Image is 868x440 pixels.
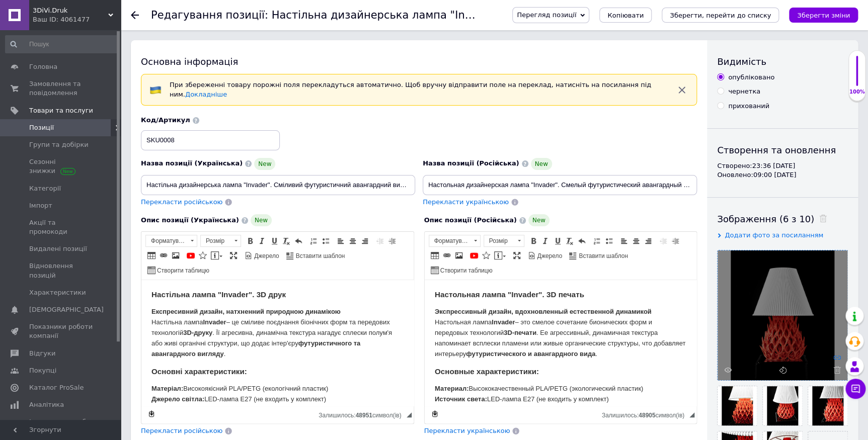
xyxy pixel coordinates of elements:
[10,10,262,287] body: Редактор, F71E7845-A200-4C7D-8DA0-ABFD4E325339
[643,235,654,246] a: По правому краю
[10,27,262,79] p: Настільна лампа – це сміливе поєднання біонічних форм та передових технологій . Її агресивна, дин...
[717,170,848,180] div: Оновлено: 09:00 [DATE]
[33,6,108,15] span: 3DiVi.Druk
[29,244,87,253] span: Видалені позиції
[10,115,62,123] strong: Источник света:
[517,11,576,19] span: Перегляд позиції
[201,235,231,246] span: Розмір
[355,412,372,419] span: 48951
[5,35,118,53] input: Пошук
[141,159,243,167] span: Назва позиції (Українська)
[10,87,114,96] strong: Основные характеристики:
[603,235,614,246] a: Вставити/видалити маркований список
[185,250,196,261] a: Додати відео з YouTube
[29,62,57,71] span: Головна
[10,105,44,112] strong: Материал:
[576,235,587,246] a: Повернути (Ctrl+Z)
[79,49,112,56] strong: 3D-печати
[146,235,187,246] span: Форматування
[294,252,345,260] span: Вставити шаблон
[200,235,241,247] a: Розмір
[141,116,190,124] span: Код/Артикул
[141,175,415,195] input: Наприклад, H&M жіноча сукня зелена 38 розмір вечірня максі з блискітками
[602,409,689,419] div: Кiлькiсть символiв
[441,250,452,261] a: Вставити/Редагувати посилання (Ctrl+L)
[425,280,697,406] iframe: Редактор, F71E7845-A200-4C7D-8DA0-ABFD4E325339
[141,55,697,68] div: Основна інформація
[630,235,642,246] a: По центру
[308,235,319,246] a: Вставити/видалити нумерований список
[29,140,89,149] span: Групи та добірки
[528,235,539,246] a: Жирний (Ctrl+B)
[185,91,227,98] a: Докладніше
[29,106,93,115] span: Товари та послуги
[797,12,850,19] i: Зберегти зміни
[10,27,262,79] p: Настольная лампа – это смелое сочетание бионических форм и передовых технологий . Ее агрессивный,...
[725,231,823,239] span: Додати фото за посиланням
[319,409,406,419] div: Кiлькiсть символiв
[254,158,275,170] span: New
[531,158,552,170] span: New
[639,412,655,419] span: 48905
[10,10,262,266] body: Редактор, B35CBAFA-CB70-4FE4-8853-96EBB00A8968
[228,250,239,261] a: Максимізувати
[429,408,440,419] a: Зробити резервну копію зараз
[158,250,169,261] a: Вставити/Редагувати посилання (Ctrl+L)
[61,38,85,46] strong: Invader
[484,235,514,246] span: Розмір
[320,235,331,246] a: Вставити/видалити маркований список
[374,235,385,246] a: Зменшити відступ
[29,349,55,358] span: Відгуки
[568,250,629,261] a: Вставити шаблон
[209,250,224,261] a: Вставити повідомлення
[10,115,63,123] strong: Джерело світла:
[552,235,563,246] a: Підкреслений (Ctrl+U)
[728,87,760,96] div: чернетка
[429,235,481,247] a: Форматування
[618,235,629,246] a: По лівому краю
[423,159,519,167] span: Назва позиції (Російська)
[29,400,64,409] span: Аналітика
[149,84,162,96] img: :flag-ua:
[528,214,549,226] span: New
[146,265,211,276] a: Створити таблицю
[717,144,848,156] div: Створення та оновлення
[511,250,522,261] a: Максимізувати
[526,250,564,261] a: Джерело
[728,73,774,82] div: опубліковано
[141,280,414,406] iframe: Редактор, B35CBAFA-CB70-4FE4-8853-96EBB00A8968
[29,79,93,98] span: Замовлення та повідомлення
[29,261,93,280] span: Відновлення позицій
[662,8,779,23] button: Зберегти, перейти до списку
[407,412,412,417] span: Потягніть для зміни розмірів
[10,104,262,156] p: Высококачественный PLA/PETG (экологический пластик) LED-лампа E27 (не входить у комплект) Алый (в...
[577,252,628,260] span: Вставити шаблон
[670,235,681,246] a: Збільшити відступ
[536,252,563,260] span: Джерело
[29,157,93,175] span: Сезонні знижки
[29,417,93,435] span: Інструменти веб-майстра та SEO
[424,427,510,434] span: Перекласти українською
[717,161,848,170] div: Створено: 23:36 [DATE]
[453,250,464,261] a: Зображення
[689,412,694,417] span: Потягніть для зміни розмірів
[197,250,208,261] a: Вставити іконку
[29,322,93,340] span: Показники роботи компанії
[423,198,509,206] span: Перекласти українською
[540,235,551,246] a: Курсив (Ctrl+I)
[359,235,370,246] a: По правому краю
[599,8,652,23] button: Копіювати
[10,59,219,77] strong: футуристичного та авангардного вигляду
[146,250,157,261] a: Таблиця
[245,235,256,246] a: Жирний (Ctrl+B)
[564,235,575,246] a: Видалити форматування
[591,235,602,246] a: Вставити/видалити нумерований список
[429,250,440,261] a: Таблиця
[670,12,771,19] i: Зберегти, перейти до списку
[439,267,493,275] span: Створити таблицю
[146,408,157,419] a: Зробити резервну копію зараз
[285,250,347,261] a: Вставити шаблон
[29,184,61,193] span: Категорії
[29,288,86,297] span: Характеристики
[10,10,144,19] strong: Настільна лампа "Invader". 3D друк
